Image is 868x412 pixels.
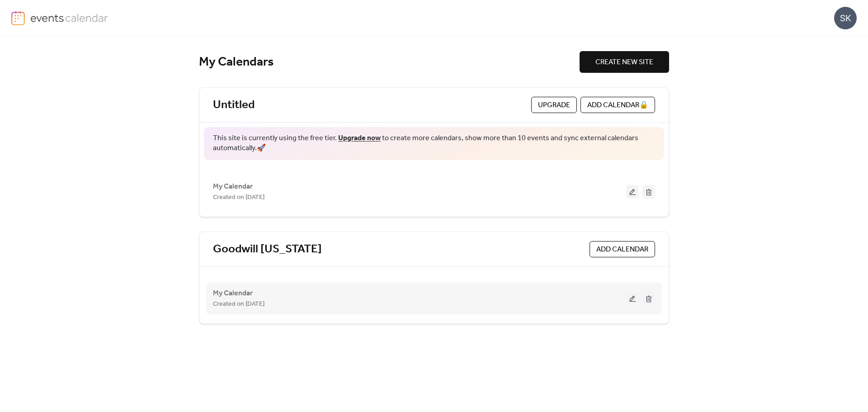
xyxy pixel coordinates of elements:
[596,244,648,255] span: ADD CALENDAR
[338,131,381,145] a: Upgrade now
[213,288,253,299] span: My Calendar
[213,291,253,296] a: My Calendar
[213,181,253,192] span: My Calendar
[199,54,580,70] div: My Calendars
[213,98,255,113] a: Untitled
[11,11,25,25] img: logo
[213,192,264,203] span: Created on [DATE]
[595,57,653,68] span: CREATE NEW SITE
[30,11,108,24] img: logo-type
[213,133,655,154] span: This site is currently using the free tier. to create more calendars, show more than 10 events an...
[590,241,655,257] button: ADD CALENDAR
[531,97,577,113] button: Upgrade
[538,100,570,111] span: Upgrade
[580,51,669,73] button: CREATE NEW SITE
[213,299,264,310] span: Created on [DATE]
[213,242,322,257] a: Goodwill [US_STATE]
[213,184,253,189] a: My Calendar
[834,7,857,29] div: SK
